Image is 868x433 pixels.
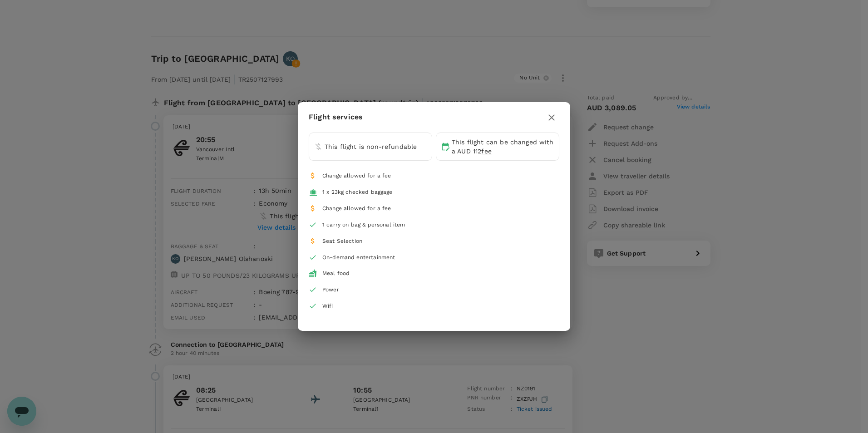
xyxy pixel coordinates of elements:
[309,112,363,123] p: Flight services
[322,302,333,311] div: Wifi
[322,204,391,213] div: Change allowed for a fee
[322,237,362,246] div: Seat Selection
[322,188,393,197] div: 1 x 23kg checked baggage
[452,138,554,156] p: This flight can be changed with a AUD 112
[322,285,339,295] div: Power
[322,221,405,230] div: 1 carry on bag & personal item
[481,148,491,155] span: fee
[322,172,391,181] div: Change allowed for a fee
[325,142,417,151] p: This flight is non-refundable
[322,269,350,278] div: Meal food
[322,253,395,262] div: On-demand entertainment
